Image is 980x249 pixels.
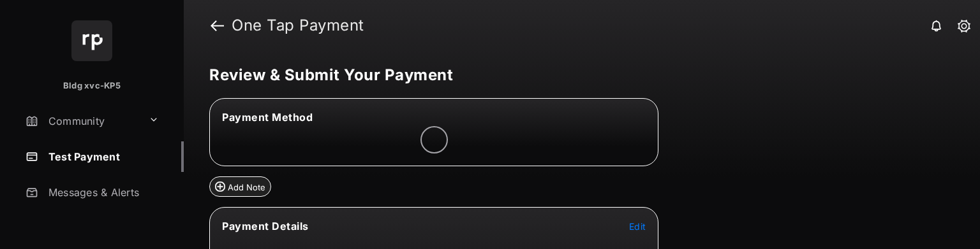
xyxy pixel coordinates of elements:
[232,18,364,33] strong: One Tap Payment
[71,20,112,61] img: svg+xml;base64,PHN2ZyB4bWxucz0iaHR0cDovL3d3dy53My5vcmcvMjAwMC9zdmciIHdpZHRoPSI2NCIgaGVpZ2h0PSI2NC...
[20,177,184,208] a: Messages & Alerts
[209,176,271,197] button: Add Note
[20,106,144,136] a: Community
[209,68,944,83] h5: Review & Submit Your Payment
[222,220,309,232] span: Payment Details
[629,221,646,232] span: Edit
[629,220,646,232] button: Edit
[222,111,313,124] span: Payment Method
[20,141,184,172] a: Test Payment
[63,80,121,92] p: Bldg xvc-KP5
